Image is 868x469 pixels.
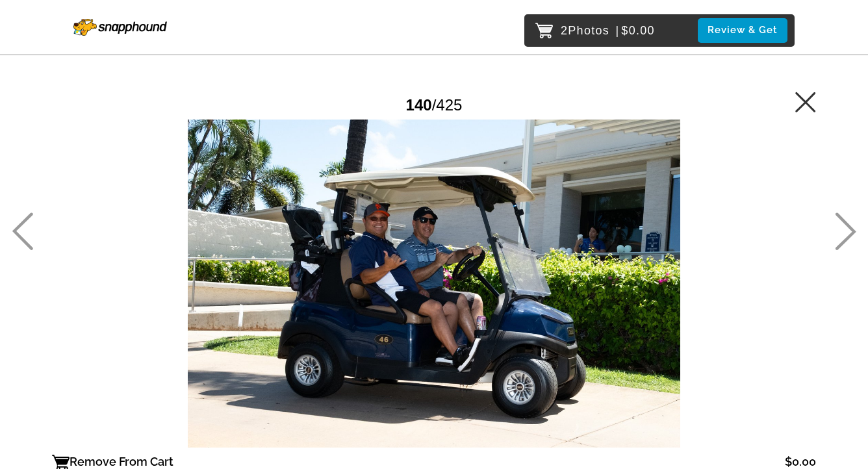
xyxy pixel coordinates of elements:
a: Review & Get [698,18,791,42]
span: 140 [406,96,432,114]
p: 2 $0.00 [561,20,655,41]
span: 425 [436,96,462,114]
div: / [406,91,463,119]
span: Photos [568,20,609,41]
button: Review & Get [698,18,787,42]
span: | [615,24,619,37]
img: Snapphound Logo [73,19,167,36]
